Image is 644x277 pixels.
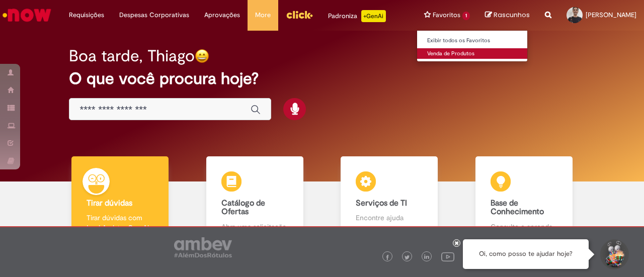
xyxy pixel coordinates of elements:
[87,198,132,208] b: Tirar dúvidas
[586,11,636,19] span: [PERSON_NAME]
[69,70,575,87] h2: O que você procura hoje?
[174,237,232,257] img: logo_footer_ambev_rotulo_gray.png
[328,10,386,22] div: Padroniza
[69,47,195,65] h2: Boa tarde, Thiago
[255,10,271,20] span: More
[87,213,153,233] p: Tirar dúvidas com Lupi Assist e Gen Ai
[417,35,528,46] a: Exibir todos os Favoritos
[119,10,189,20] span: Despesas Corporativas
[322,156,457,243] a: Serviços de TI Encontre ajuda
[195,49,209,63] img: happy-face.png
[457,156,592,243] a: Base de Conhecimento Consulte e aprenda
[204,10,240,20] span: Aprovações
[1,5,53,25] img: ServiceNow
[463,239,589,269] div: Oi, como posso te ajudar hoje?
[491,198,544,217] b: Base de Conhecimento
[53,156,188,243] a: Tirar dúvidas Tirar dúvidas com Lupi Assist e Gen Ai
[69,10,104,20] span: Requisições
[405,255,410,260] img: logo_footer_twitter.png
[221,198,265,217] b: Catálogo de Ofertas
[441,250,454,263] img: logo_footer_youtube.png
[188,156,323,243] a: Catálogo de Ofertas Abra uma solicitação
[485,11,530,20] a: Rascunhos
[356,213,423,223] p: Encontre ajuda
[424,254,429,260] img: logo_footer_linkedin.png
[356,198,407,208] b: Serviços de TI
[599,239,629,269] button: Iniciar Conversa de Suporte
[417,30,528,62] ul: Favoritos
[286,7,313,22] img: click_logo_yellow_360x200.png
[433,10,460,20] span: Favoritos
[385,255,390,260] img: logo_footer_facebook.png
[361,10,386,22] p: +GenAi
[491,222,557,232] p: Consulte e aprenda
[221,222,288,232] p: Abra uma solicitação
[494,10,530,20] span: Rascunhos
[417,48,528,59] a: Venda de Produtos
[462,12,470,20] span: 1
